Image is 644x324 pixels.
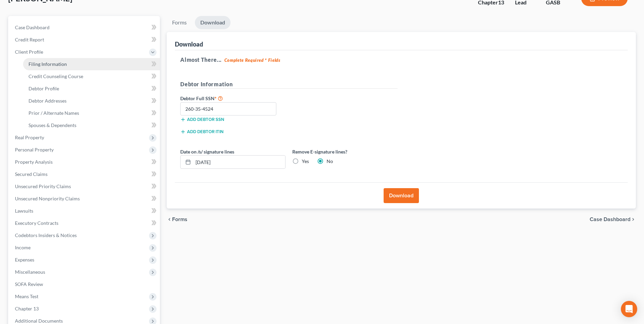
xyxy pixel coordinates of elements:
span: Case Dashboard [590,217,630,222]
a: Unsecured Priority Claims [10,180,160,193]
span: Credit Report [15,37,44,42]
span: Miscellaneous [15,269,45,275]
span: Lawsuits [15,208,33,214]
button: Add debtor SSN [180,117,224,122]
span: Prior / Alternate Names [29,110,79,116]
span: Case Dashboard [15,24,50,30]
span: Debtor Addresses [29,98,67,104]
a: Property Analysis [10,156,160,168]
button: Download [384,188,419,203]
a: Executory Contracts [10,217,160,229]
a: Lawsuits [10,205,160,217]
button: Add debtor ITIN [180,129,223,134]
span: Codebtors Insiders & Notices [15,232,77,238]
i: chevron_left [167,217,172,222]
div: Download [175,40,203,48]
a: Download [195,16,231,29]
span: Filing Information [29,61,67,67]
span: Executory Contracts [15,220,58,226]
span: Forms [172,217,187,222]
a: Case Dashboard [10,21,160,34]
h5: Almost There... [180,56,622,64]
span: Unsecured Priority Claims [15,183,71,189]
a: Credit Report [10,34,160,46]
span: Property Analysis [15,159,53,165]
a: SOFA Review [10,278,160,290]
label: Date on /s/ signature lines [180,148,234,155]
span: Chapter 13 [15,306,39,311]
a: Debtor Addresses [23,95,160,107]
span: Debtor Profile [29,86,59,91]
h5: Debtor Information [180,80,398,89]
label: Yes [302,158,309,165]
label: No [327,158,333,165]
span: Client Profile [15,49,43,55]
a: Secured Claims [10,168,160,180]
input: MM/DD/YYYY [193,156,285,168]
span: Personal Property [15,147,54,152]
span: Means Test [15,293,38,299]
span: Secured Claims [15,171,48,177]
span: Spouses & Dependents [29,122,76,128]
label: Debtor Full SSN [177,94,289,102]
label: Remove E-signature lines? [292,148,398,155]
span: Credit Counseling Course [29,73,83,79]
span: Real Property [15,134,44,140]
span: SOFA Review [15,281,43,287]
a: Spouses & Dependents [23,119,160,131]
strong: Complete Required * Fields [224,57,280,63]
span: Unsecured Nonpriority Claims [15,196,80,201]
span: Additional Documents [15,318,63,324]
input: XXX-XX-XXXX [180,102,276,116]
a: Case Dashboard chevron_right [590,217,636,222]
a: Credit Counseling Course [23,70,160,83]
a: Filing Information [23,58,160,70]
a: Unsecured Nonpriority Claims [10,193,160,205]
span: Income [15,245,31,250]
a: Debtor Profile [23,83,160,95]
a: Prior / Alternate Names [23,107,160,119]
div: Open Intercom Messenger [621,301,637,317]
span: Expenses [15,257,34,263]
a: Forms [167,16,192,29]
i: chevron_right [630,217,636,222]
button: chevron_left Forms [167,217,197,222]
